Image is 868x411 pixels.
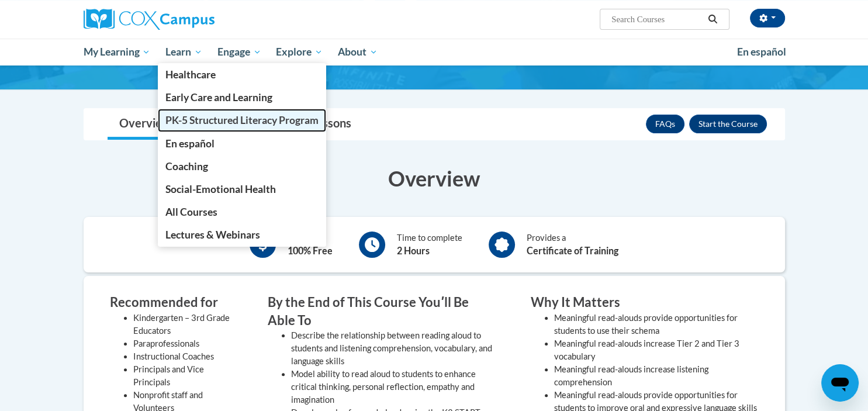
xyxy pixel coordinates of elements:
span: PK-5 Structured Literacy Program [165,114,319,126]
li: Model ability to read aloud to students to enhance critical thinking, personal reflection, empath... [291,368,496,406]
li: Meaningful read-alouds provide opportunities for students to use their schema [554,312,759,337]
a: Cox Campus [84,9,306,30]
button: Search [704,12,721,26]
b: 100% Free [288,245,333,256]
li: Instructional Coaches [133,350,233,363]
b: 2 Hours [397,245,430,256]
a: FAQs [646,115,684,133]
div: Provides a [527,232,618,258]
a: Early Care and Learning [158,86,326,109]
button: Enroll [689,115,767,133]
span: My Learning [83,45,150,59]
div: Time to complete [397,232,462,258]
a: Healthcare [158,63,326,86]
a: Learn [158,39,210,65]
a: PK-5 Structured Literacy Program [158,109,326,132]
span: Explore [276,45,323,59]
a: Overview [108,109,183,140]
li: Meaningful read-alouds increase Tier 2 and Tier 3 vocabulary [554,337,759,363]
a: Engage [210,39,269,65]
span: All Courses [165,206,217,218]
a: En español [729,40,794,64]
h3: Recommended for [110,293,233,312]
a: Lessons [299,109,363,140]
span: Engage [217,45,261,59]
span: Learn [165,45,202,59]
a: Lectures & Webinars [158,223,326,246]
a: Social-Emotional Health [158,178,326,201]
div: Main menu [66,39,803,65]
h3: Overview [84,164,785,193]
h3: By the End of This Course Youʹll Be Able To [268,293,496,330]
span: Coaching [165,160,208,172]
b: Certificate of Training [527,245,618,256]
li: Describe the relationship between reading aloud to students and listening comprehension, vocabula... [291,329,496,368]
iframe: Button to launch messaging window [821,364,859,402]
span: About [338,45,378,59]
img: Cox Campus [84,9,215,30]
li: Paraprofessionals [133,337,233,350]
li: Kindergarten – 3rd Grade Educators [133,312,233,337]
span: Social-Emotional Health [165,183,276,195]
span: Early Care and Learning [165,91,272,103]
span: En español [737,46,786,58]
button: Account Settings [750,9,785,27]
a: Coaching [158,155,326,178]
li: Principals and Vice Principals [133,363,233,389]
a: En español [158,132,326,155]
h3: Why It Matters [531,293,759,312]
li: Meaningful read-alouds increase listening comprehension [554,363,759,389]
a: Explore [268,39,330,65]
a: My Learning [76,39,158,65]
a: All Courses [158,201,326,223]
input: Search Courses [610,12,704,26]
span: Healthcare [165,68,216,81]
a: About [330,39,385,65]
span: En español [165,137,215,150]
span: Lectures & Webinars [165,229,260,241]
